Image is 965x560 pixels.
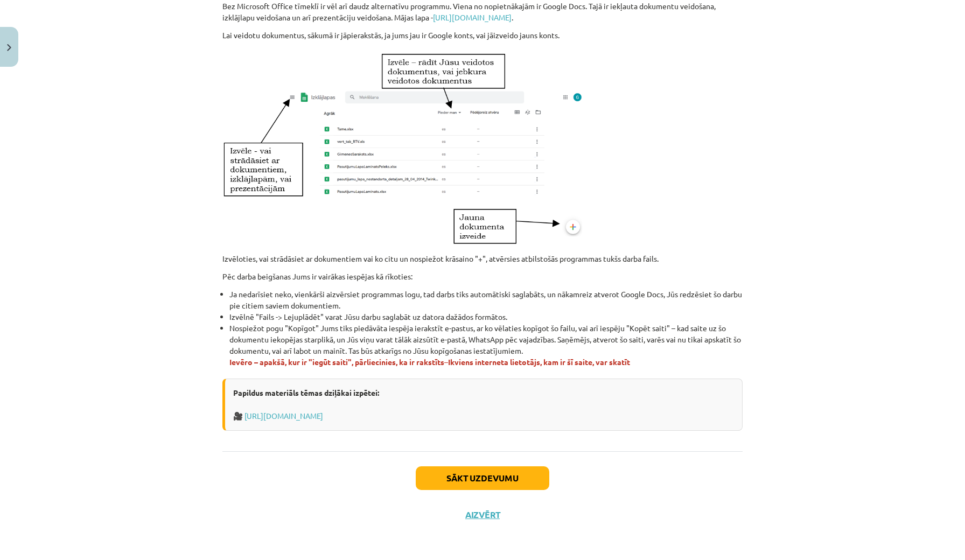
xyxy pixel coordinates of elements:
[7,44,11,51] img: icon-close-lesson-0947bae3869378f0d4975bcd49f059093ad1ed9edebbc8119c70593378902aed.svg
[229,323,743,368] li: Nospiežot pogu "Kopīgot" Jums tiks piedāvāta iespēja ierakstīt e-pastus, ar ko vēlaties kopīgot š...
[433,12,512,22] a: [URL][DOMAIN_NAME]
[229,311,743,323] li: Izvēlnē "Fails -> Lejuplādēt" varat Jūsu darbu saglabāt uz datora dažādos formātos.
[229,289,743,311] li: Ja nedarīsiet neko, vienkārši aizvērsiet programmas logu, tad darbs tiks automātiski saglabāts, u...
[444,357,630,367] span: –
[462,509,503,520] button: Aizvērt
[416,466,549,490] button: Sākt uzdevumu
[233,412,243,421] span: 🎥
[222,1,743,23] p: Bez Microsoft Office tīmeklī ir vēl arī daudz alternatīvu programmu. Viena no nopietnākajām ir Go...
[222,271,743,282] p: Pēc darba beigšanas Jums ir vairākas iespējas kā rīkoties:
[229,357,444,367] span: Ievēro – apakšā, kur ir "iegūt saiti", pārliecinies, ka ir rakstīts
[233,388,379,397] strong: Papildus materiāls tēmas dziļākai izpētei:
[448,357,630,367] strong: Ikviens interneta lietotājs, kam ir šī saite, var skatīt
[244,411,323,421] a: [URL][DOMAIN_NAME]
[222,30,743,41] p: Lai veidotu dokumentus, sākumā ir jāpierakstās, ja jums jau ir Google konts, vai jāizveido jauns ...
[222,253,743,264] p: Izvēloties, vai strādāsiet ar dokumentiem vai ko citu un nospiežot krāsaino "+", atvērsies atbils...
